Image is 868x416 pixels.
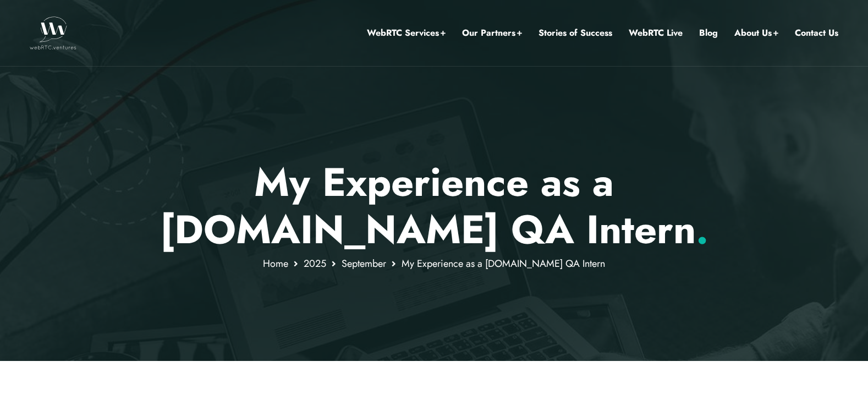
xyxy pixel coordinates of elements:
a: WebRTC Services [367,26,446,40]
span: My Experience as a [DOMAIN_NAME] QA Intern [402,256,605,271]
span: . [696,201,708,258]
a: About Us [734,26,778,40]
a: WebRTC Live [629,26,683,40]
p: My Experience as a [DOMAIN_NAME] QA Intern [112,158,756,254]
img: WebRTC.ventures [30,17,76,50]
a: 2025 [304,256,326,271]
a: Stories of Success [539,26,612,40]
a: Blog [699,26,718,40]
a: September [342,256,386,271]
a: Home [263,256,288,271]
a: Our Partners [462,26,522,40]
a: Contact Us [795,26,838,40]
